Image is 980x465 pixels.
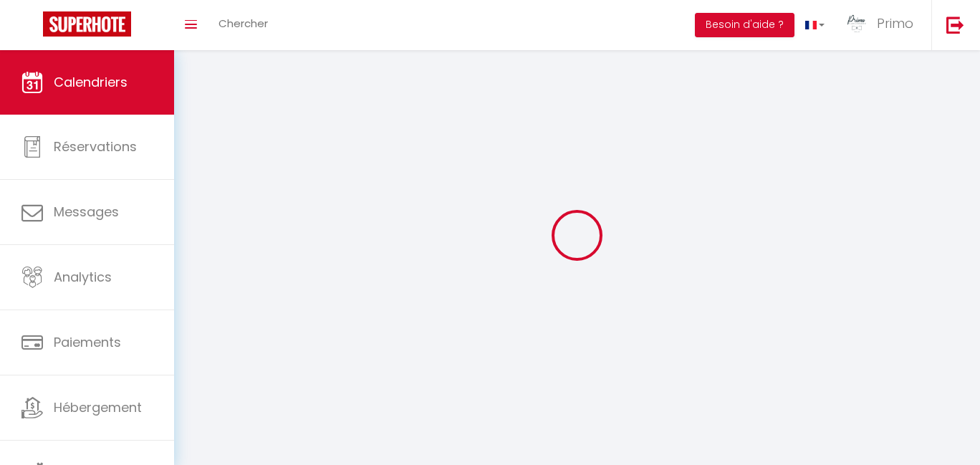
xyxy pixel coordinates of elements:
button: Besoin d'aide ? [695,13,794,37]
span: Primo [877,14,913,32]
span: Paiements [54,333,121,351]
span: Chercher [218,16,268,31]
img: logout [946,16,964,34]
img: Super Booking [43,11,131,37]
img: ... [846,13,868,34]
span: Réservations [54,138,137,155]
span: Hébergement [54,398,142,416]
span: Calendriers [54,73,128,91]
span: Analytics [54,268,112,286]
span: Messages [54,203,119,221]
